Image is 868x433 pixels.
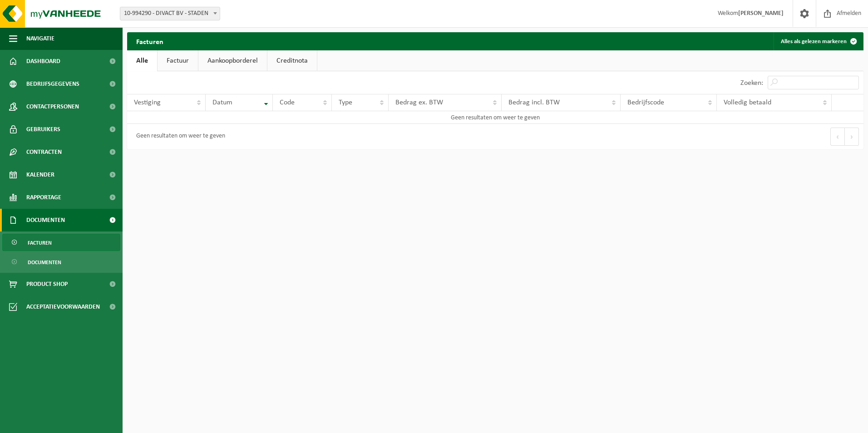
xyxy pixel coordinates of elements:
[395,99,443,106] span: Bedrag ex. BTW
[280,99,295,106] span: Code
[627,99,664,106] span: Bedrijfscode
[26,209,65,231] span: Documenten
[134,99,161,106] span: Vestiging
[26,273,68,295] span: Product Shop
[845,128,859,146] button: Next
[738,10,784,17] strong: [PERSON_NAME]
[26,186,61,209] span: Rapportage
[267,50,317,71] a: Creditnota
[830,128,845,146] button: Previous
[26,27,54,50] span: Navigatie
[508,99,560,106] span: Bedrag incl. BTW
[26,50,60,73] span: Dashboard
[26,73,79,95] span: Bedrijfsgegevens
[26,118,60,141] span: Gebruikers
[2,253,120,271] a: Documenten
[132,128,225,145] div: Geen resultaten om weer te geven
[127,111,863,124] td: Geen resultaten om weer te geven
[120,7,220,20] span: 10-994290 - DIVACT BV - STADEN
[26,95,79,118] span: Contactpersonen
[212,99,232,106] span: Datum
[127,32,173,50] h2: Facturen
[158,50,198,71] a: Factuur
[28,234,52,251] span: Facturen
[774,32,863,50] button: Alles als gelezen markeren
[2,234,120,251] a: Facturen
[740,79,763,87] label: Zoeken:
[120,7,220,20] span: 10-994290 - DIVACT BV - STADEN
[724,99,771,106] span: Volledig betaald
[26,141,62,163] span: Contracten
[28,254,61,271] span: Documenten
[26,163,54,186] span: Kalender
[198,50,267,71] a: Aankoopborderel
[339,99,352,106] span: Type
[26,295,100,318] span: Acceptatievoorwaarden
[127,50,157,71] a: Alle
